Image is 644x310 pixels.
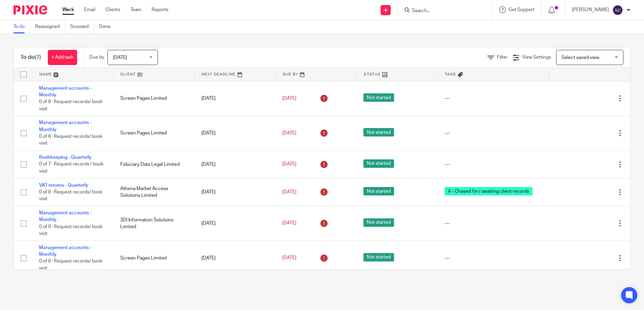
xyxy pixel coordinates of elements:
[39,245,92,257] a: Management accounts - Monthly
[62,6,74,13] a: Work
[35,20,65,33] a: Reassigned
[445,95,542,102] div: ---
[70,20,94,33] a: Snoozed
[152,6,168,13] a: Reports
[445,130,542,136] div: ---
[282,221,296,226] span: [DATE]
[445,255,542,261] div: ---
[39,120,92,132] a: Management accounts - Monthly
[13,5,47,14] img: Pixie
[195,206,276,241] td: [DATE]
[114,206,195,241] td: 3DI Information Solutions Limited
[282,190,296,194] span: [DATE]
[572,6,609,13] p: [PERSON_NAME]
[282,96,296,101] span: [DATE]
[195,116,276,151] td: [DATE]
[114,116,195,151] td: Screen Pages Limited
[99,20,116,33] a: Done
[195,81,276,116] td: [DATE]
[363,159,394,168] span: Not started
[363,218,394,227] span: Not started
[113,55,127,60] span: [DATE]
[363,253,394,261] span: Not started
[89,54,104,61] p: Due by
[363,128,394,136] span: Not started
[21,54,41,61] h1: To do
[445,72,456,76] span: Tags
[39,162,103,174] span: 0 of 7 · Request records / book visit
[39,190,102,201] span: 0 of 8 · Request records/ book visit
[561,55,599,60] span: Select saved view
[445,161,542,168] div: ---
[411,8,472,14] input: Search
[114,81,195,116] td: Screen Pages Limited
[445,220,542,227] div: ---
[84,6,95,13] a: Email
[497,55,508,60] span: Filter
[612,5,623,15] img: svg%3E
[522,55,551,60] span: View Settings
[282,131,296,135] span: [DATE]
[282,255,296,260] span: [DATE]
[195,241,276,275] td: [DATE]
[509,7,535,12] span: Get Support
[114,241,195,275] td: Screen Pages Limited
[13,20,30,33] a: To do
[195,151,276,178] td: [DATE]
[39,183,88,188] a: VAT returns - Quarterly
[105,6,120,13] a: Clients
[282,162,296,167] span: [DATE]
[39,211,92,222] a: Management accounts - Monthly
[39,99,102,111] span: 0 of 8 · Request records/ book visit
[363,93,394,102] span: Not started
[195,178,276,206] td: [DATE]
[130,6,141,13] a: Team
[39,155,92,160] a: Bookkeeping - Quarterly
[39,134,102,146] span: 0 of 8 · Request records/ book visit
[39,86,92,97] a: Management accounts - Monthly
[35,55,41,60] span: (7)
[363,187,394,195] span: Not started
[114,151,195,178] td: Fiduciary Data Legal Limited
[48,50,77,65] a: + Add task
[39,224,102,236] span: 0 of 8 · Request records/ book visit
[39,259,102,271] span: 0 of 8 · Request records/ book visit
[114,178,195,206] td: Athena Market Access Solutions Limited
[445,187,533,195] span: A - Chased for / awaiting client records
